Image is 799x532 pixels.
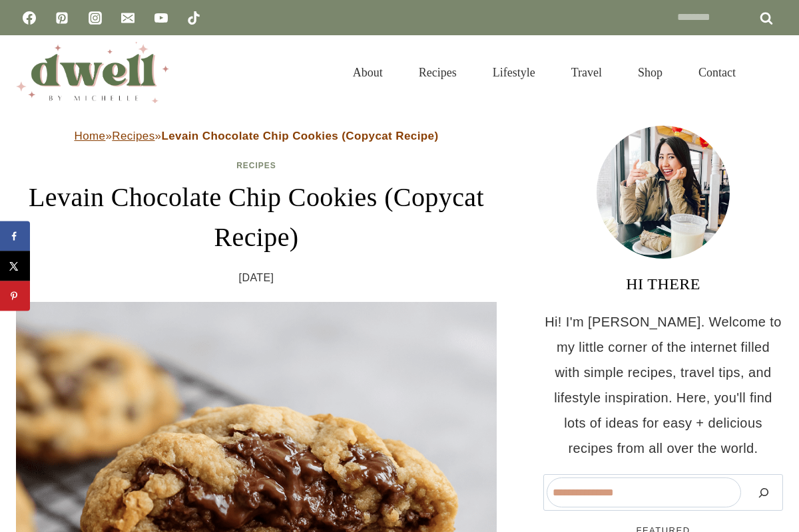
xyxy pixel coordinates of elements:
[16,178,497,257] h1: Levain Chocolate Chip Cookies (Copycat Recipe)
[680,49,754,96] a: Contact
[236,161,276,170] a: Recipes
[475,49,553,96] a: Lifestyle
[112,130,154,142] a: Recipes
[16,5,43,31] a: Facebook
[553,49,620,96] a: Travel
[16,42,169,103] img: DWELL by michelle
[748,477,780,507] button: Search
[75,130,439,142] span: » »
[239,268,274,288] time: [DATE]
[161,130,438,142] strong: Levain Chocolate Chip Cookies (Copycat Recipe)
[401,49,475,96] a: Recipes
[115,5,141,31] a: Email
[82,5,109,31] a: Instagram
[620,49,680,96] a: Shop
[760,61,783,84] button: View Search Form
[335,49,401,96] a: About
[75,130,106,142] a: Home
[49,5,75,31] a: Pinterest
[543,272,783,296] h3: HI THERE
[180,5,207,31] a: TikTok
[335,49,754,96] nav: Primary Navigation
[148,5,174,31] a: YouTube
[543,309,783,461] p: Hi! I'm [PERSON_NAME]. Welcome to my little corner of the internet filled with simple recipes, tr...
